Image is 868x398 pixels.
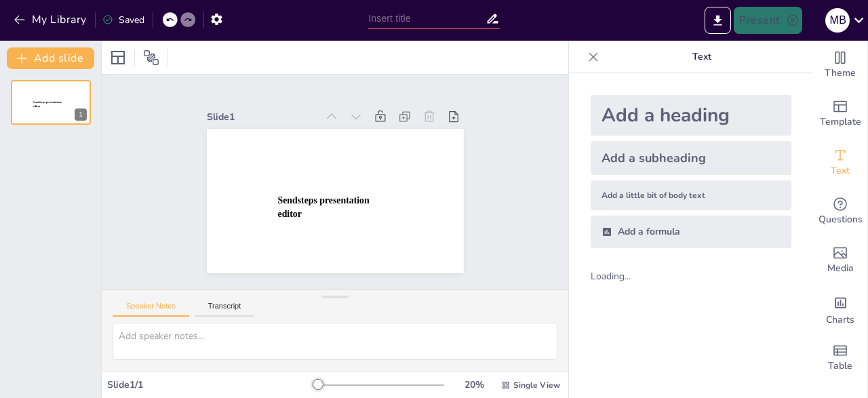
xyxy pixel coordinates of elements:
[11,80,91,125] div: 1
[10,9,92,31] button: My Library
[513,380,560,391] span: Single View
[818,212,863,227] span: Questions
[591,95,791,136] div: Add a heading
[277,195,369,218] span: Sendsteps presentation editor
[143,49,159,66] span: Position
[813,285,867,334] div: Add charts and graphs
[813,334,867,382] div: Add a table
[813,41,867,89] div: Change the overall theme
[828,359,852,374] span: Table
[705,7,731,34] button: Export to PowerPoint
[195,302,255,317] button: Transcript
[813,236,867,285] div: Add images, graphics, shapes or video
[102,14,144,26] div: Saved
[734,7,802,34] button: Present
[604,41,800,73] p: Text
[813,138,867,187] div: Add text boxes
[458,378,490,391] div: 20 %
[107,47,129,68] div: Layout
[813,89,867,138] div: Add ready made slides
[33,101,62,108] span: Sendsteps presentation editor
[591,270,654,283] div: Loading...
[813,187,867,236] div: Get real-time input from your audience
[825,8,850,33] div: M B
[827,261,854,276] span: Media
[591,141,791,175] div: Add a subheading
[107,378,314,391] div: Slide 1 / 1
[207,111,317,123] div: Slide 1
[825,66,856,81] span: Theme
[75,108,87,121] div: 1
[591,180,791,210] div: Add a little bit of body text
[831,163,850,178] span: Text
[368,9,485,28] input: Insert title
[825,7,850,34] button: M B
[820,115,861,130] span: Template
[826,313,854,327] span: Charts
[113,302,189,317] button: Speaker Notes
[591,216,791,248] div: Add a formula
[7,47,94,69] button: Add slide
